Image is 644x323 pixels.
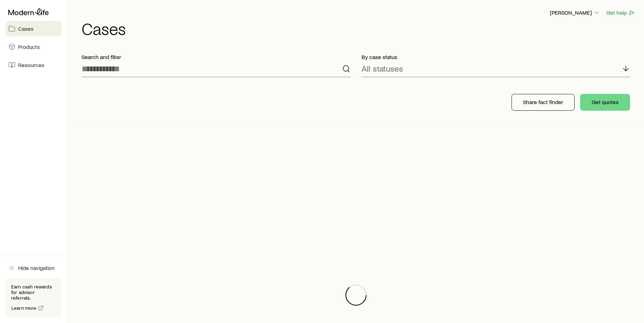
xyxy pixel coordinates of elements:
a: Resources [6,57,61,73]
a: Cases [6,21,61,36]
button: Share fact finder [512,94,575,111]
p: Search and filter [82,53,350,60]
p: [PERSON_NAME] [550,9,600,16]
div: Earn cash rewards for advisor referrals.Learn more [6,278,61,317]
span: Cases [18,25,33,32]
p: Earn cash rewards for advisor referrals. [11,284,56,301]
span: Hide navigation [18,264,55,271]
p: Share fact finder [523,98,563,105]
button: Hide navigation [6,260,61,276]
p: By case status [362,53,630,60]
button: Get help [606,9,636,17]
p: All statuses [362,64,403,73]
a: Products [6,39,61,54]
h1: Cases [82,20,636,37]
button: [PERSON_NAME] [550,9,600,17]
span: Resources [18,61,44,68]
span: Products [18,43,40,50]
span: Learn more [12,306,37,310]
button: Get quotes [580,94,630,111]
